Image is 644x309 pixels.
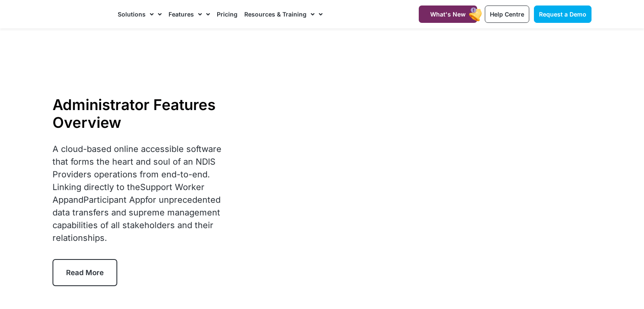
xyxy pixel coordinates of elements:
[430,11,466,18] span: What's New
[52,8,109,21] img: CareMaster Logo
[419,6,477,23] a: What's New
[53,259,117,286] a: Read More
[539,11,586,18] span: Request a Demo
[83,195,145,205] a: Participant App
[66,268,104,277] span: Read More
[534,6,591,23] a: Request a Demo
[485,6,529,23] a: Help Centre
[53,96,236,131] h1: Administrator Features Overview
[53,144,221,243] span: A cloud-based online accessible software that forms the heart and soul of an NDIS Providers opera...
[490,11,524,18] span: Help Centre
